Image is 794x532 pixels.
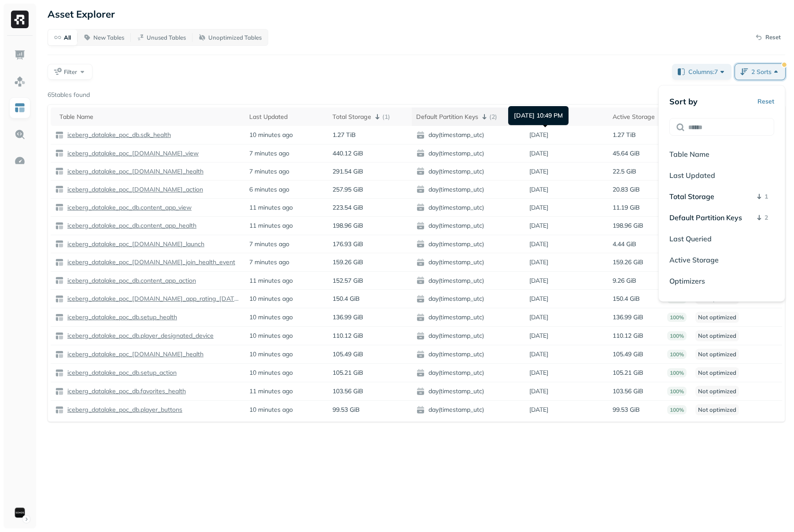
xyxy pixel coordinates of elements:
img: Ryft [11,11,29,28]
a: iceberg_datalake_poc_[DOMAIN_NAME]_health [64,350,203,358]
p: 150.4 GiB [332,295,360,303]
p: 9.26 GiB [613,277,636,285]
a: iceberg_datalake_poc_[DOMAIN_NAME]_view [64,149,199,158]
img: table [55,350,64,359]
a: iceberg_datalake_poc_db.player_buttons [64,406,182,414]
button: Reset [757,93,774,109]
p: Reset [765,33,781,42]
p: iceberg_datalake_poc_[DOMAIN_NAME]_app_rating_[DATE]_action [66,295,240,303]
span: Active Storage [669,255,719,264]
p: 10 minutes ago [249,350,293,358]
img: table [55,369,64,377]
p: Not optimized [695,404,739,415]
p: All [64,33,71,42]
p: iceberg_datalake_poc_db.sdk_health [66,131,171,139]
p: 99.53 GiB [613,406,640,414]
a: iceberg_datalake_poc_[DOMAIN_NAME]_action [64,185,203,194]
a: iceberg_datalake_poc_db.setup_action [64,369,177,377]
p: [DATE] [529,240,548,248]
p: 11 minutes ago [249,222,293,230]
p: 110.12 GiB [613,332,643,340]
p: 1 [764,192,768,201]
p: 45.64 GiB [613,149,640,158]
p: iceberg_datalake_poc_[DOMAIN_NAME]_action [66,185,203,194]
img: table [55,167,64,176]
p: 10 minutes ago [249,332,293,340]
p: [DATE] [529,185,548,194]
span: Columns: 7 [688,67,727,76]
p: 105.21 GiB [613,369,643,377]
span: 2 sorts [751,67,780,76]
img: table [55,131,64,140]
p: 152.57 GiB [332,277,363,285]
a: iceberg_datalake_poc_db.player_designated_device [64,332,214,340]
p: 159.26 GiB [613,258,643,266]
span: Last Queried [669,234,712,243]
p: [DATE] [529,203,548,212]
span: day(timestamp_utc) [416,406,521,414]
span: day(timestamp_utc) [416,131,521,140]
p: [DATE] [529,295,548,303]
p: 65 tables found [48,91,90,99]
p: [DATE] [529,313,548,321]
img: table [55,149,64,158]
p: 198.96 GiB [332,222,363,230]
img: table [55,185,64,194]
p: iceberg_datalake_poc_db.content_app_action [66,277,196,285]
p: 176.93 GiB [332,240,363,248]
p: iceberg_datalake_poc_[DOMAIN_NAME]_health [66,167,203,176]
p: iceberg_datalake_poc_db.favorites_health [66,387,186,395]
img: Assets [14,76,26,87]
img: Sonos [14,506,26,519]
p: 103.56 GiB [613,387,643,395]
p: ( 2 ) [489,113,497,121]
a: iceberg_datalake_poc_[DOMAIN_NAME]_health [64,167,203,176]
p: 1.27 TiB [613,131,636,139]
p: [DATE] [529,350,548,358]
p: 22.5 GiB [613,167,636,176]
p: 105.21 GiB [332,369,363,377]
span: day(timestamp_utc) [416,369,521,377]
p: 223.54 GiB [332,203,363,212]
p: [DATE] [529,149,548,158]
button: Columns:7 [672,64,731,80]
span: day(timestamp_utc) [416,222,521,230]
p: 136.99 GiB [332,313,363,321]
p: [DATE] [529,222,548,230]
p: [DATE] [529,167,548,176]
a: iceberg_datalake_poc_[DOMAIN_NAME]_join_health_event [64,258,235,266]
img: table [55,406,64,414]
a: iceberg_datalake_poc_db.sdk_health [64,131,171,139]
a: iceberg_datalake_poc_db.content_app_view [64,203,192,212]
button: 2 sorts [735,64,785,80]
p: 136.99 GiB [613,313,643,321]
p: [DATE] [529,332,548,340]
p: 11 minutes ago [249,387,293,395]
p: iceberg_datalake_poc_db.player_designated_device [66,332,214,340]
p: Unused Tables [147,33,186,42]
span: day(timestamp_utc) [416,149,521,158]
p: 291.54 GiB [332,167,363,176]
p: 100% [667,331,687,340]
span: day(timestamp_utc) [416,203,521,212]
button: Reset [750,30,785,44]
p: 2 [764,214,768,222]
img: table [55,295,64,303]
span: day(timestamp_utc) [416,258,521,267]
a: iceberg_datalake_poc_db.content_app_action [64,277,196,285]
span: day(timestamp_utc) [416,240,521,248]
p: [DATE] [529,387,548,395]
p: 100% [667,313,687,322]
p: [DATE] [529,406,548,414]
p: 100% [667,350,687,359]
span: Optimizers [669,277,705,285]
p: 11 minutes ago [249,203,293,212]
button: Filter [48,64,92,80]
p: 99.53 GiB [332,406,360,414]
span: day(timestamp_utc) [416,313,521,322]
p: 4.44 GiB [613,240,636,248]
p: 159.26 GiB [332,258,363,266]
img: table [55,222,64,230]
p: 1.27 TiB [332,131,356,139]
p: 10 minutes ago [249,131,293,139]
